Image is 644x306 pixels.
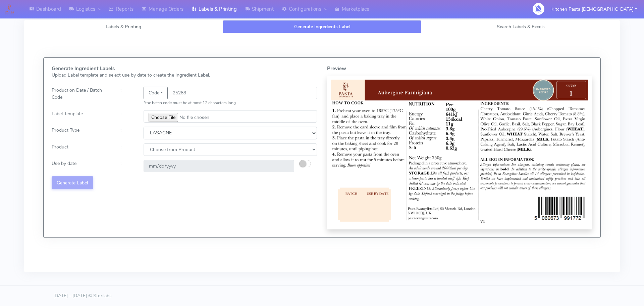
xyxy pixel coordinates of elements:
span: Generate Ingredients Label [294,24,350,30]
button: Code [144,87,168,99]
div: Production Date / Batch Code [47,87,115,106]
div: : [115,160,138,172]
ul: Tabs [24,20,620,33]
div: : [115,87,138,106]
div: : [115,110,138,123]
p: Upload Label template and select use by date to create the Ingredient Label. [52,72,317,79]
small: *the batch code must be at most 12 characters long. [144,100,237,105]
div: Product [47,143,115,156]
div: : [115,143,138,156]
h5: Preview [327,66,592,72]
div: Use by date [47,160,115,172]
img: Label Preview [331,80,588,226]
h5: Generate Ingredient Labels [52,66,317,72]
span: Search Labels & Excels [497,24,545,30]
div: Product Type [47,127,115,139]
button: Generate Label [52,176,93,189]
div: Label Template [47,110,115,123]
span: Labels & Printing [106,24,141,30]
div: : [115,127,138,139]
button: Kitchen Pasta [DEMOGRAPHIC_DATA] [546,2,642,16]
